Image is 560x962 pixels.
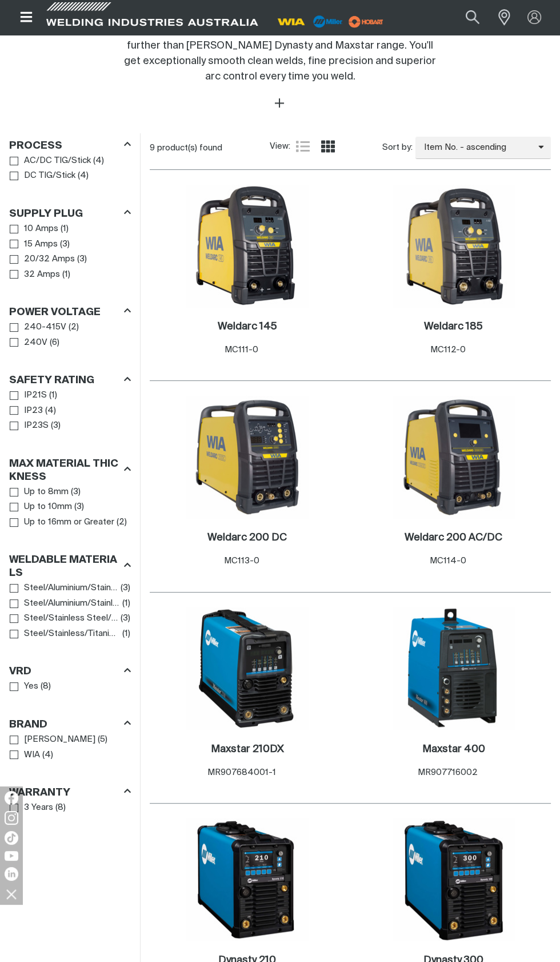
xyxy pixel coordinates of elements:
[9,786,70,800] h3: Warranty
[218,321,277,332] h2: Weldarc 145
[24,238,58,251] span: 15 Amps
[24,749,40,762] span: WIA
[430,345,466,354] span: MC112-0
[424,321,483,332] h2: Weldarc 185
[345,13,387,30] img: miller
[186,607,309,730] img: Maxstar 210DX
[117,516,127,529] span: ( 2 )
[9,372,131,388] div: Safety Rating
[10,748,40,763] a: WIA
[98,733,107,746] span: ( 5 )
[415,141,538,154] span: Item No. - ascending
[24,253,75,266] span: 20/32 Amps
[10,596,120,611] a: Steel/Aluminium/Stainless/Titanium/Copper
[10,515,114,530] a: Up to 16mm or Greater
[218,320,277,333] a: Weldarc 145
[9,137,131,153] div: Process
[345,17,387,26] a: miller
[10,388,47,403] a: IP21S
[10,581,130,641] ul: Weldable Materials
[24,222,58,236] span: 10 Amps
[24,680,38,693] span: Yes
[207,532,287,543] h2: Weldarc 200 DC
[49,389,57,402] span: ( 1 )
[121,612,130,625] span: ( 3 )
[186,185,309,307] img: Weldarc 145
[207,768,276,777] span: MR907684001-1
[9,133,131,816] aside: Filters
[5,851,18,861] img: YouTube
[9,554,119,580] h3: Weldable Materials
[150,142,270,154] div: 9
[430,556,466,565] span: MC114-0
[10,800,53,816] a: 3 Years
[10,679,130,694] ul: VRD
[10,320,66,335] a: 240-415V
[424,320,483,333] a: Weldarc 185
[10,168,75,184] a: DC TIG/Stick
[24,486,69,499] span: Up to 8mm
[10,388,130,434] ul: Safety Rating
[121,582,130,595] span: ( 3 )
[24,321,66,334] span: 240-415V
[24,801,53,814] span: 3 Years
[405,531,502,544] a: Weldarc 200 AC/DC
[55,801,66,814] span: ( 8 )
[10,418,49,434] a: IP23S
[45,404,56,418] span: ( 4 )
[10,237,58,252] a: 15 Amps
[10,484,69,500] a: Up to 8mm
[211,743,284,756] a: Maxstar 210DX
[9,208,83,221] h3: Supply Plug
[207,531,287,544] a: Weldarc 200 DC
[24,389,47,402] span: IP21S
[24,268,60,281] span: 32 Amps
[24,582,118,595] span: Steel/Aluminium/Stainless
[10,484,130,530] ul: Max Material Thickness
[186,818,309,941] img: Dynasty 210
[77,253,87,266] span: ( 3 )
[74,500,84,514] span: ( 3 )
[10,800,130,816] ul: Warranty
[60,238,70,251] span: ( 3 )
[9,716,131,732] div: Brand
[41,680,51,693] span: ( 8 )
[5,791,18,805] img: Facebook
[186,396,309,518] img: Weldarc 200 DC
[10,335,47,351] a: 240V
[422,744,485,754] h2: Maxstar 400
[10,221,130,282] ul: Supply Plug
[439,5,492,30] input: Product name or item number...
[9,785,131,800] div: Warranty
[393,818,515,941] img: Dynasty 300
[24,516,114,529] span: Up to 16mm or Greater
[150,133,551,162] section: Product list controls
[24,597,120,610] span: Steel/Aluminium/Stainless/Titanium/Copper
[382,141,413,154] span: Sort by:
[24,733,95,746] span: [PERSON_NAME]
[122,597,130,610] span: ( 1 )
[9,552,131,581] div: Weldable Materials
[69,321,79,334] span: ( 2 )
[24,500,72,514] span: Up to 10mm
[10,581,118,596] a: Steel/Aluminium/Stainless
[10,252,75,267] a: 20/32 Amps
[10,403,43,419] a: IP23
[71,486,81,499] span: ( 3 )
[10,679,38,694] a: Yes
[9,374,94,387] h3: Safety Rating
[51,419,61,432] span: ( 3 )
[393,185,515,307] img: Weldarc 185
[10,153,130,184] ul: Process
[122,627,130,641] span: ( 1 )
[422,743,485,756] a: Maxstar 400
[9,205,131,221] div: Supply Plug
[24,154,91,168] span: AC/DC TIG/Stick
[9,663,131,679] div: VRD
[93,154,104,168] span: ( 4 )
[157,144,222,152] span: product(s) found
[225,345,258,354] span: MC111-0
[405,532,502,543] h2: Weldarc 200 AC/DC
[9,304,131,320] div: Power Voltage
[9,140,62,153] h3: Process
